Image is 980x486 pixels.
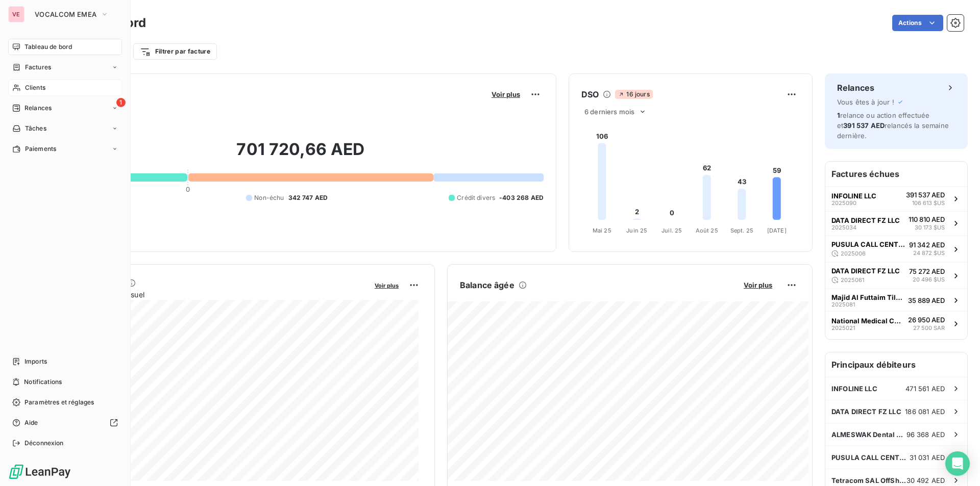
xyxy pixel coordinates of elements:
[905,407,945,416] span: 186 081 AED
[375,282,399,289] span: Voir plus
[910,453,945,462] span: 31 031 AED
[186,185,190,193] span: 0
[825,311,967,336] button: National Medical Care - NMC202502126 950 AED27 500 SAR
[831,385,877,393] span: INFOLINE LLC
[133,43,217,60] button: Filtrer par facture
[906,191,945,199] span: 391 537 AED
[908,316,945,324] span: 26 950 AED
[831,200,856,206] span: 2025090
[913,275,945,284] span: 20 496 $US
[24,104,52,113] span: Relances
[615,90,652,99] span: 16 jours
[24,439,64,448] span: Déconnexion
[892,15,943,31] button: Actions
[24,357,47,366] span: Imports
[906,430,945,439] span: 96 368 AED
[841,250,866,257] span: 2025006
[24,42,72,52] span: Tableau de bord
[593,227,611,234] tspan: Mai 25
[831,407,901,416] span: DATA DIRECT FZ LLC
[825,289,967,311] button: Majid Al Futtaim Tilal Al Ghaf Phase A LLC202508135 889 AED
[372,280,402,290] button: Voir plus
[25,144,56,154] span: Paiements
[913,324,945,332] span: 27 500 SAR
[831,267,900,275] span: DATA DIRECT FZ LLC
[837,111,949,140] span: relance ou action effectuée et relancés la semaine dernière.
[913,249,945,258] span: 24 872 $US
[744,281,772,289] span: Voir plus
[25,124,46,133] span: Tâches
[24,418,38,427] span: Aide
[909,215,945,223] span: 110 810 AED
[945,451,970,476] div: Open Intercom Messenger
[741,280,775,290] button: Voir plus
[825,186,967,211] button: INFOLINE LLC2025090391 537 AED106 613 $US
[35,10,96,18] span: VOCALCOM EMEA
[837,111,840,119] span: 1
[25,63,51,72] span: Factures
[254,193,284,202] span: Non-échu
[831,301,855,308] span: 2025081
[825,211,967,236] button: DATA DIRECT FZ LLC2025034110 810 AED30 173 $US
[730,227,753,234] tspan: Sept. 25
[584,108,634,116] span: 6 derniers mois
[8,6,24,22] div: VE
[581,88,599,100] h6: DSO
[825,236,967,262] button: PUSULA CALL CENTER ILETISIM A.S202500691 342 AED24 872 $US
[825,352,967,377] h6: Principaux débiteurs
[831,453,910,462] span: PUSULA CALL CENTER ILETISIM A.S
[8,415,122,431] a: Aide
[831,224,856,231] span: 2025034
[696,227,718,234] tspan: Août 25
[908,296,945,304] span: 35 889 AED
[906,476,945,484] span: 30 492 AED
[831,325,855,331] span: 2025021
[912,199,945,208] span: 106 613 $US
[831,317,904,325] span: National Medical Care - NMC
[909,267,945,275] span: 75 272 AED
[843,121,885,130] span: 391 537 AED
[24,377,62,387] span: Notifications
[909,241,945,249] span: 91 342 AED
[831,293,904,301] span: Majid Al Futtaim Tilal Al Ghaf Phase A LLC
[8,464,71,480] img: Logo LeanPay
[915,223,945,232] span: 30 173 $US
[831,240,905,248] span: PUSULA CALL CENTER ILETISIM A.S
[831,192,876,200] span: INFOLINE LLC
[837,98,894,106] span: Vous êtes à jour !
[825,262,967,289] button: DATA DIRECT FZ LLC202506175 272 AED20 496 $US
[831,216,900,224] span: DATA DIRECT FZ LLC
[905,385,945,393] span: 471 561 AED
[25,83,45,92] span: Clients
[116,98,126,107] span: 1
[831,476,906,484] span: Tetracom SAL OffShore
[58,139,544,170] h2: 701 720,66 AED
[24,398,94,407] span: Paramètres et réglages
[841,277,864,283] span: 2025061
[661,227,682,234] tspan: Juil. 25
[831,430,906,439] span: ALMESWAK Dental Clinics
[499,193,544,202] span: -403 268 AED
[767,227,787,234] tspan: [DATE]
[288,193,328,202] span: 342 747 AED
[460,279,514,291] h6: Balance âgée
[488,90,523,99] button: Voir plus
[626,227,647,234] tspan: Juin 25
[457,193,495,202] span: Crédit divers
[492,90,520,98] span: Voir plus
[58,289,367,300] span: Chiffre d'affaires mensuel
[837,82,874,94] h6: Relances
[825,162,967,186] h6: Factures échues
